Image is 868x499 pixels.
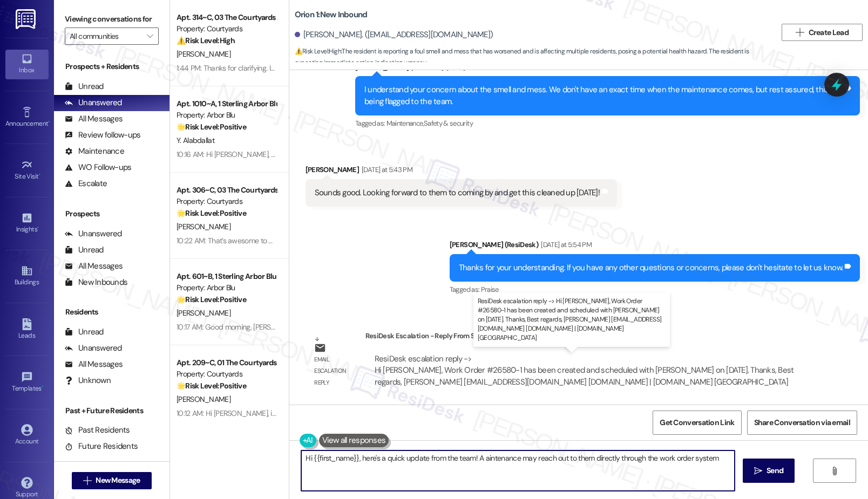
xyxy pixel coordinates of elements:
[830,467,838,475] i: 
[65,11,159,28] label: Viewing conversations for
[54,306,169,318] div: Residents
[5,262,49,291] a: Buildings
[5,209,49,238] a: Insights •
[295,47,341,56] strong: ⚠️ Risk Level: High
[538,239,592,250] div: [DATE] at 5:54 PM
[359,164,412,175] div: [DATE] at 5:43 PM
[177,36,235,45] strong: ⚠️ Risk Level: High
[37,224,39,231] span: •
[177,98,276,110] div: Apt. 1010~A, 1 Sterling Arbor Blu
[42,383,43,391] span: •
[65,97,122,108] div: Unanswered
[365,330,810,345] div: ResiDesk Escalation - Reply From Site Team
[796,28,804,37] i: 
[65,359,123,370] div: All Messages
[301,450,734,491] textarea: Hi {{first_name}}, here's a quick update from the team! A aintenance may reach out to them direct...
[809,27,849,38] span: Create Lead
[177,196,276,207] div: Property: Courtyards
[177,222,230,231] span: [PERSON_NAME]
[177,184,276,196] div: Apt. 306~C, 03 The Courtyards Apartments
[481,285,499,294] span: Praise
[782,24,863,41] button: Create Lead
[478,297,666,343] p: ResiDesk escalation reply -> Hi [PERSON_NAME], Work Order #26580-1 has been created and scheduled...
[65,425,130,436] div: Past Residents
[747,411,857,435] button: Share Conversation via email
[306,164,617,179] div: [PERSON_NAME]
[5,368,49,397] a: Templates •
[364,84,843,107] div: I understand your concern about the smell and mess. We don't have an exact time when the maintena...
[65,277,127,288] div: New Inbounds
[177,122,246,132] strong: 🌟 Risk Level: Positive
[295,29,493,40] div: [PERSON_NAME]. ([EMAIL_ADDRESS][DOMAIN_NAME])
[65,162,131,173] div: WO Follow-ups
[177,308,230,318] span: [PERSON_NAME]
[177,23,276,35] div: Property: Courtyards
[177,208,246,218] strong: 🌟 Risk Level: Positive
[83,476,91,485] i: 
[315,187,600,199] div: Sounds good. Looking forward to them to coming by and get this cleaned up [DATE]!
[70,28,141,45] input: All communities
[65,326,104,338] div: Unread
[754,467,762,475] i: 
[5,421,49,450] a: Account
[295,46,776,69] span: : The resident is reporting a foul smell and mess that has worsened and is affecting multiple res...
[177,135,214,145] span: Y. Alabdallat
[424,119,473,128] span: Safety & security
[65,244,104,256] div: Unread
[177,110,276,121] div: Property: Arbor Blu
[5,156,49,185] a: Site Visit •
[65,375,111,386] div: Unknown
[65,261,123,272] div: All Messages
[65,146,124,157] div: Maintenance
[65,228,122,240] div: Unanswered
[39,171,40,179] span: •
[177,295,246,304] strong: 🌟 Risk Level: Positive
[54,405,169,416] div: Past + Future Residents
[54,61,169,72] div: Prospects + Residents
[5,50,49,79] a: Inbox
[375,353,794,387] div: ResiDesk escalation reply -> Hi [PERSON_NAME], Work Order #26580-1 has been created and scheduled...
[295,9,368,20] b: Orion 1: New Inbound
[65,441,138,452] div: Future Residents
[767,465,783,476] span: Send
[459,262,843,274] div: Thanks for your understanding. If you have any other questions or concerns, please don't hesitate...
[743,459,795,483] button: Send
[177,368,276,380] div: Property: Courtyards
[177,271,276,282] div: Apt. 601~B, 1 Sterling Arbor Blu
[65,81,104,92] div: Unread
[450,282,860,297] div: Tagged as:
[653,411,741,435] button: Get Conversation Link
[177,282,276,293] div: Property: Arbor Blu
[660,417,734,428] span: Get Conversation Link
[355,115,860,131] div: Tagged as:
[65,178,107,189] div: Escalate
[5,315,49,344] a: Leads
[65,113,123,125] div: All Messages
[386,119,424,128] span: Maintenance ,
[754,417,850,428] span: Share Conversation via email
[177,49,230,59] span: [PERSON_NAME]
[177,12,276,23] div: Apt. 314~C, 03 The Courtyards Apartments
[65,343,122,354] div: Unanswered
[72,472,152,489] button: New Message
[65,129,140,141] div: Review follow-ups
[54,208,169,220] div: Prospects
[314,354,356,388] div: Email escalation reply
[450,239,860,254] div: [PERSON_NAME] (ResiDesk)
[16,9,38,29] img: ResiDesk Logo
[177,357,276,368] div: Apt. 209~C, 01 The Courtyards Apartments
[96,475,140,486] span: New Message
[48,118,50,126] span: •
[177,381,246,391] strong: 🌟 Risk Level: Positive
[177,394,230,404] span: [PERSON_NAME]
[147,32,153,40] i: 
